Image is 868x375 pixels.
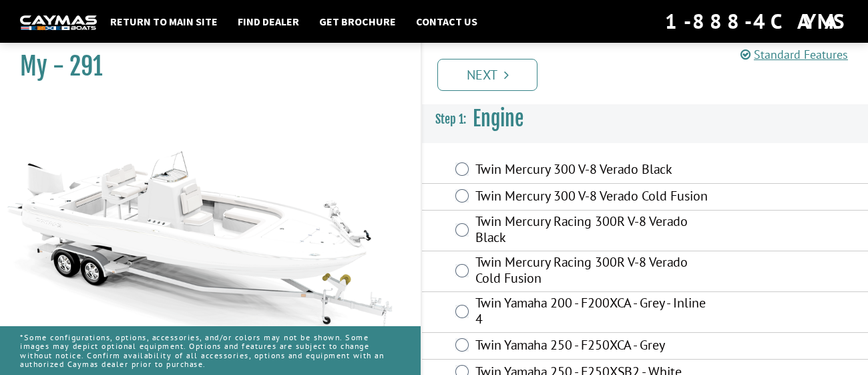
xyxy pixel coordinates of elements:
a: Standard Features [740,47,848,62]
label: Twin Yamaha 200 - F200XCA - Grey - Inline 4 [475,295,711,330]
a: Return to main site [103,13,224,30]
div: 1-888-4CAYMAS [665,7,848,36]
label: Twin Mercury Racing 300R V-8 Verado Cold Fusion [475,254,711,289]
label: Twin Mercury 300 V-8 Verado Cold Fusion [475,188,711,207]
a: Find Dealer [231,13,306,30]
label: Twin Mercury Racing 300R V-8 Verado Black [475,213,711,249]
h1: My - 291 [20,51,387,82]
label: Twin Yamaha 250 - F250XCA - Grey [475,337,711,356]
a: Get Brochure [312,13,403,30]
label: Twin Mercury 300 V-8 Verado Black [475,161,711,180]
ul: Pagination [434,57,868,91]
a: Next [437,59,537,91]
img: white-logo-c9c8dbefe5ff5ceceb0f0178aa75bf4bb51f6bca0971e226c86eb53dfe498488.png [20,15,97,29]
p: *Some configurations, options, accessories, and/or colors may not be shown. Some images may depic... [20,326,401,375]
a: Contact Us [409,13,484,30]
h3: Engine [422,94,868,144]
